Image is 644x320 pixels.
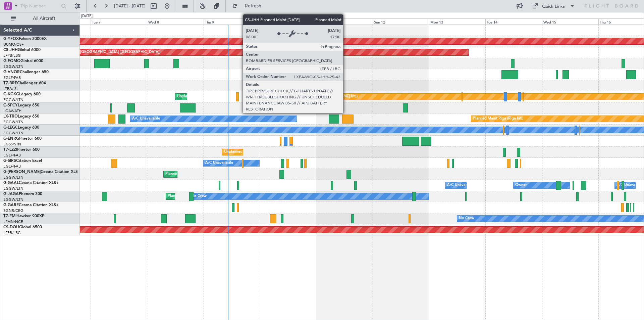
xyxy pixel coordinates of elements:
[3,81,17,85] span: T7-BRE
[3,153,21,158] a: EGLF/FAB
[7,13,73,24] button: All Aircraft
[3,214,16,218] span: T7-EMI
[3,142,21,147] a: EGSS/STN
[3,225,19,229] span: CS-DOU
[3,103,39,107] a: G-SPCYLegacy 650
[3,115,39,119] a: LX-TROLegacy 650
[3,92,41,96] a: G-KGKGLegacy 600
[3,97,23,102] a: EGGW/LTN
[17,16,71,21] span: All Aircraft
[205,158,233,168] div: A/C Unavailable
[3,59,43,63] a: G-FOMOGlobal 6000
[224,147,334,157] div: Unplanned Maint [GEOGRAPHIC_DATA] ([GEOGRAPHIC_DATA])
[3,126,39,130] a: G-LEGCLegacy 600
[229,1,269,11] button: Refresh
[3,170,41,174] span: G-[PERSON_NAME]
[239,4,267,8] span: Refresh
[114,3,146,9] span: [DATE] - [DATE]
[3,131,23,136] a: EGGW/LTN
[3,186,23,191] a: EGGW/LTN
[515,180,527,190] div: Owner
[3,48,41,52] a: CS-JHHGlobal 6000
[3,70,49,74] a: G-VNORChallenger 650
[3,64,23,69] a: EGGW/LTN
[529,1,578,11] button: Quick Links
[3,170,78,174] a: G-[PERSON_NAME]Cessna Citation XLS
[204,18,260,25] div: Thu 9
[3,86,18,91] a: LTBA/ISL
[459,214,474,224] div: No Crew
[485,18,542,25] div: Tue 14
[3,120,23,125] a: EGGW/LTN
[473,114,523,124] div: Planned Maint Riga (Riga Intl)
[3,148,40,152] a: T7-LZZIPraetor 600
[3,81,46,85] a: T7-BREChallenger 604
[3,137,42,141] a: G-ENRGPraetor 600
[3,175,23,180] a: EGGW/LTN
[3,192,42,196] a: G-JAGAPhenom 300
[20,1,59,11] input: Trip Number
[3,48,18,52] span: CS-JHH
[168,191,273,201] div: Planned Maint [GEOGRAPHIC_DATA] ([GEOGRAPHIC_DATA])
[3,192,19,196] span: G-JAGA
[3,59,20,63] span: G-FOMO
[3,197,23,202] a: EGGW/LTN
[3,108,21,113] a: LGAV/ATH
[3,92,19,96] span: G-KGKG
[3,159,16,163] span: G-SIRS
[3,203,19,207] span: G-GARE
[260,18,316,25] div: Fri 10
[3,164,21,169] a: EGLF/FAB
[542,18,598,25] div: Wed 15
[81,13,93,19] div: [DATE]
[3,42,23,47] a: UUMO/OSF
[3,137,19,141] span: G-ENRG
[91,18,147,25] div: Tue 7
[3,70,20,74] span: G-VNOR
[3,181,59,185] a: G-GAALCessna Citation XLS+
[3,230,21,235] a: LFPB/LBG
[280,92,358,102] div: Planned Maint Athens ([PERSON_NAME] Intl)
[429,18,485,25] div: Mon 13
[3,159,42,163] a: G-SIRSCitation Excel
[3,225,42,229] a: CS-DOUGlobal 6500
[316,18,373,25] div: Sat 11
[191,191,207,201] div: No Crew
[447,180,475,190] div: A/C Unavailable
[3,208,23,213] a: EGNR/CEG
[147,18,203,25] div: Wed 8
[3,75,21,80] a: EGLF/FAB
[165,169,271,179] div: Planned Maint [GEOGRAPHIC_DATA] ([GEOGRAPHIC_DATA])
[3,53,21,58] a: LFPB/LBG
[3,103,18,107] span: G-SPCY
[3,203,59,207] a: G-GARECessna Citation XLS+
[3,115,18,119] span: LX-TRO
[55,47,160,57] div: Planned Maint [GEOGRAPHIC_DATA] ([GEOGRAPHIC_DATA])
[3,37,47,41] a: G-YFOXFalcon 2000EX
[132,114,160,124] div: A/C Unavailable
[3,214,44,218] a: T7-EMIHawker 900XP
[3,37,19,41] span: G-YFOX
[3,181,19,185] span: G-GAAL
[3,148,17,152] span: T7-LZZI
[373,18,429,25] div: Sun 12
[3,126,18,130] span: G-LEGC
[177,92,262,102] div: Unplanned Maint [GEOGRAPHIC_DATA] (Ataturk)
[542,3,565,10] div: Quick Links
[3,219,23,224] a: LFMN/NCE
